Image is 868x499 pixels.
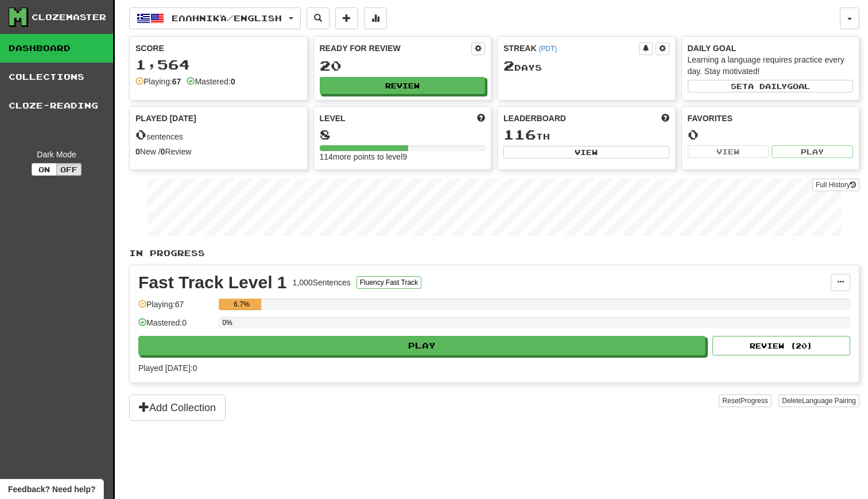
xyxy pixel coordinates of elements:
div: 8 [320,127,486,142]
div: 1,000 Sentences [293,277,351,288]
strong: 0 [161,147,165,156]
div: sentences [135,127,301,142]
span: Played [DATE] [135,113,196,124]
div: Score [135,42,301,54]
div: Playing: 67 [138,299,213,318]
strong: 67 [172,77,181,86]
div: th [503,127,669,142]
div: Day s [503,59,669,74]
button: More stats [364,7,387,29]
div: Ready for Review [320,42,472,54]
button: Add Collection [129,394,226,421]
span: Progress [741,397,768,405]
div: Dark Mode [9,149,104,160]
a: Full History [812,179,859,191]
button: Seta dailygoal [688,80,854,92]
div: 114 more points to level 9 [320,151,486,163]
div: Learning a language requires practice every day. Stay motivated! [688,54,854,77]
p: In Progress [129,247,859,259]
button: Review [320,77,486,94]
button: Search sentences [307,7,330,29]
span: Score more points to level up [477,113,485,124]
button: ResetProgress [719,394,771,407]
strong: 0 [231,77,235,86]
div: 0 [688,127,854,142]
button: Play [772,145,853,158]
button: Play [138,336,706,355]
button: View [503,146,669,158]
div: Mastered: 0 [138,317,213,336]
div: 1,564 [135,57,301,72]
a: (PDT) [538,45,557,53]
button: Fluency Fast Track [356,276,421,289]
button: On [32,163,57,176]
button: View [688,145,769,158]
button: Add sentence to collection [335,7,358,29]
span: Open feedback widget [8,483,95,495]
div: 20 [320,59,486,73]
div: Playing: [135,76,181,87]
span: Ελληνικά / English [172,13,282,23]
div: Mastered: [187,76,235,87]
div: Streak [503,42,639,54]
span: This week in points, UTC [661,113,669,124]
button: DeleteLanguage Pairing [778,394,859,407]
span: 0 [135,126,146,142]
div: Daily Goal [688,42,854,54]
span: a daily [748,82,787,90]
div: Clozemaster [32,11,106,23]
span: 2 [503,57,514,74]
div: New / Review [135,146,301,157]
span: Level [320,113,346,124]
span: 116 [503,126,536,142]
div: Fast Track Level 1 [138,274,287,291]
button: Review (20) [712,336,850,355]
span: Language Pairing [802,397,856,405]
span: Played [DATE]: 0 [138,363,197,373]
div: 6.7% [222,299,261,310]
div: Favorites [688,113,854,124]
span: Leaderboard [503,113,566,124]
strong: 0 [135,147,140,156]
button: Ελληνικά/English [129,7,301,29]
button: Off [56,163,82,176]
